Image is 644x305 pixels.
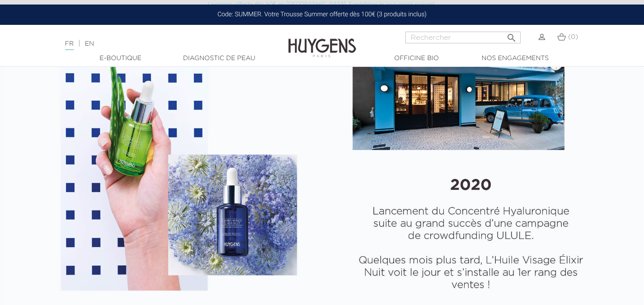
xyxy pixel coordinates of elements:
[506,30,517,41] i: 
[75,54,166,63] a: E-Boutique
[371,54,462,63] a: Officine Bio
[568,34,578,40] span: (0)
[61,38,262,49] div: |
[65,41,74,50] a: FR
[503,29,520,41] button: 
[405,32,521,43] input: Rechercher
[470,54,560,63] a: Nos engagements
[288,24,356,59] img: Huygens
[174,54,264,63] a: Diagnostic de peau
[85,41,94,47] a: EN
